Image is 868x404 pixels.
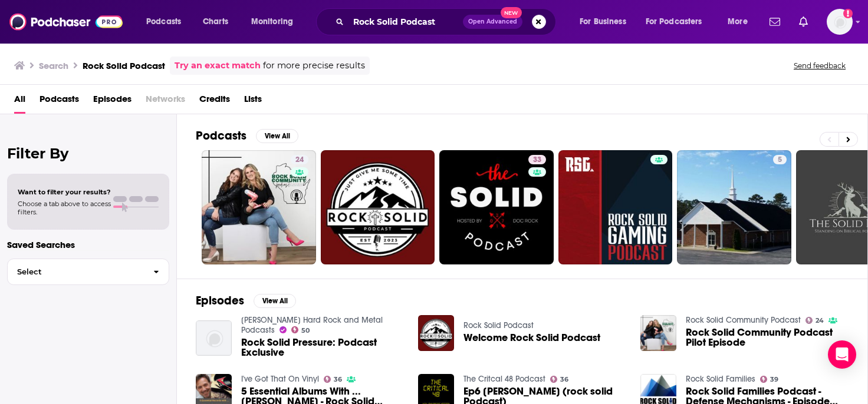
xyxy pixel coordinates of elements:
span: 36 [560,377,568,382]
button: View All [256,129,298,143]
span: Networks [146,90,185,114]
a: Charts [195,12,235,31]
span: Logged in as TaraKennedy [827,9,853,35]
a: Rich Embury’s Hard Rock and Metal Podcasts [241,315,383,335]
button: open menu [571,12,641,31]
a: 50 [291,326,310,333]
h3: Rock Solid Podcast [83,60,165,71]
div: Search podcasts, credits, & more... [327,8,567,35]
a: Credits [199,90,230,114]
span: Open Advanced [468,19,517,25]
a: PodcastsView All [196,128,298,143]
span: More [728,14,748,30]
a: Rock Solid Community Podcast [686,315,801,325]
a: Show notifications dropdown [765,12,785,32]
a: 39 [760,376,779,383]
span: 39 [770,377,778,382]
a: Rock Solid Pressure: Podcast Exclusive [241,337,404,357]
span: For Podcasters [646,14,702,30]
a: Lists [244,90,262,114]
a: Episodes [93,90,131,114]
img: User Profile [827,9,853,35]
img: Rock Solid Community Podcast Pilot Episode [640,315,676,351]
p: Saved Searches [7,239,169,250]
a: 33 [528,155,546,164]
a: 24 [291,155,308,164]
span: Choose a tab above to access filters. [18,200,111,216]
a: Rock Solid Community Podcast Pilot Episode [686,327,849,347]
span: Select [8,268,144,276]
button: View All [254,294,296,308]
a: 36 [550,376,569,383]
span: 24 [816,318,824,323]
h3: Search [39,60,68,71]
span: 36 [334,377,342,382]
span: Monitoring [251,14,293,30]
h2: Podcasts [196,128,246,143]
input: Search podcasts, credits, & more... [348,12,463,31]
a: Show notifications dropdown [794,12,813,32]
button: Send feedback [790,61,849,71]
button: open menu [243,12,308,31]
a: I've Got That On Vinyl [241,374,319,384]
span: New [501,7,522,18]
button: open menu [719,12,762,31]
a: 5 [677,150,791,264]
span: Want to filter your results? [18,188,111,196]
button: open menu [138,12,196,31]
a: The Critcal 48 Podcast [463,374,545,384]
span: 24 [295,154,304,166]
svg: Add a profile image [843,9,853,18]
button: open menu [638,12,719,31]
button: Select [7,259,169,285]
span: 50 [301,328,310,333]
a: 24 [202,150,316,264]
img: Podchaser - Follow, Share and Rate Podcasts [9,11,123,33]
button: Open AdvancedNew [463,15,522,29]
span: for more precise results [263,59,365,72]
a: 5 [773,155,787,164]
span: Podcasts [146,14,181,30]
a: 36 [324,376,343,383]
div: Open Intercom Messenger [828,340,856,369]
a: EpisodesView All [196,293,296,308]
a: Podcasts [40,90,79,114]
a: 24 [805,317,824,324]
a: 33 [439,150,554,264]
h2: Filter By [7,145,169,162]
span: Charts [203,14,228,30]
a: Rock Solid Families [686,374,755,384]
button: Show profile menu [827,9,853,35]
img: Rock Solid Pressure: Podcast Exclusive [196,320,232,356]
span: 33 [533,154,541,166]
a: Welcome Rock Solid Podcast [463,333,600,343]
a: All [14,90,25,114]
span: For Business [580,14,626,30]
h2: Episodes [196,293,244,308]
a: Rock Solid Podcast [463,320,534,330]
span: 5 [778,154,782,166]
a: Try an exact match [175,59,261,72]
img: Welcome Rock Solid Podcast [418,315,454,351]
